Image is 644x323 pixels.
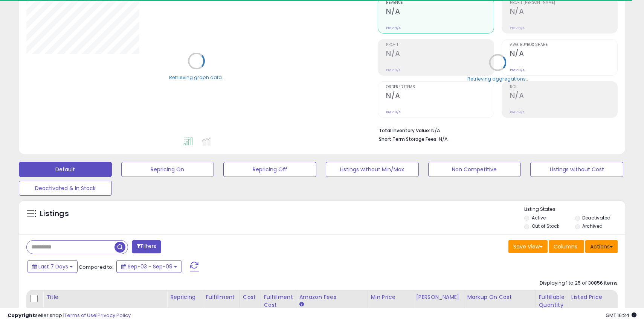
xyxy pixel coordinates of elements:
a: Terms of Use [64,312,96,319]
div: Cost [243,293,258,301]
strong: Copyright [8,312,35,319]
button: Last 7 Days [27,260,78,273]
button: Filters [132,240,161,253]
button: Listings without Min/Max [326,162,419,177]
button: Save View [508,240,548,253]
div: Fulfillment Cost [264,293,293,309]
th: The percentage added to the cost of goods (COGS) that forms the calculator for Min & Max prices. [464,290,536,320]
h5: Listings [40,209,69,219]
div: Min Price [371,293,410,301]
div: Retrieving graph data.. [169,74,224,81]
p: Listing States: [524,206,625,213]
span: Last 7 Days [38,263,68,270]
span: 2025-09-17 16:24 GMT [606,312,636,319]
a: Privacy Policy [98,312,131,319]
span: Sep-03 - Sep-09 [128,263,172,270]
div: Listed Price [571,293,636,301]
span: Columns [554,243,577,250]
div: Repricing [170,293,199,301]
label: Archived [582,223,603,229]
button: Columns [549,240,584,253]
div: Fulfillment [206,293,236,301]
button: Listings without Cost [530,162,623,177]
button: Repricing On [121,162,214,177]
button: Deactivated & In Stock [19,181,112,196]
button: Actions [585,240,618,253]
div: [PERSON_NAME] [416,293,461,301]
div: Markup on Cost [467,293,533,301]
button: Sep-03 - Sep-09 [116,260,182,273]
div: seller snap | | [8,312,131,319]
button: Repricing Off [223,162,316,177]
div: Amazon Fees [299,293,365,301]
label: Deactivated [582,215,610,221]
button: Non Competitive [428,162,521,177]
div: Displaying 1 to 25 of 30856 items [540,280,618,287]
label: Out of Stock [532,223,559,229]
div: Retrieving aggregations.. [467,75,528,82]
span: Compared to: [79,264,113,271]
button: Default [19,162,112,177]
label: Active [532,215,546,221]
div: Fulfillable Quantity [539,293,565,309]
div: Title [46,293,164,301]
